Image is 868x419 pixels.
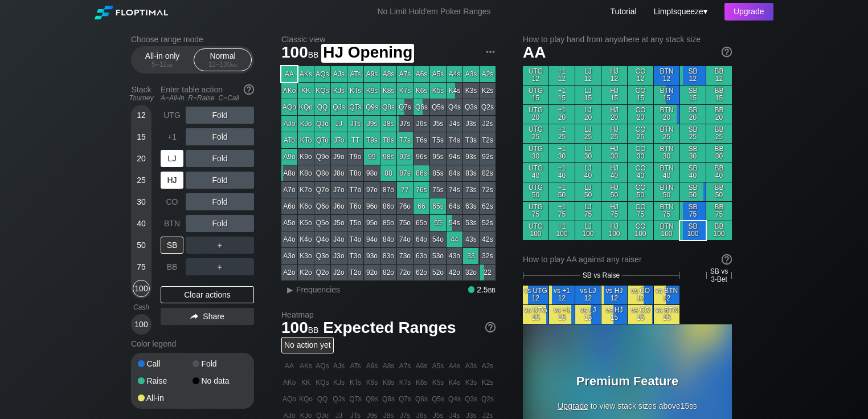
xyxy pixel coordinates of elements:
div: +1 25 [549,124,575,143]
div: 54s [447,215,462,231]
div: 40 [133,215,150,232]
div: 97o [364,182,380,198]
div: 85s [430,165,446,181]
div: 76o [397,198,413,214]
div: 63s [463,198,479,214]
div: UTG 75 [523,202,548,221]
div: BTN 12 [654,66,679,85]
div: Fold [186,193,254,210]
div: K4o [298,231,314,247]
div: J4s [447,116,462,132]
div: AJs [331,66,347,82]
div: SB 100 [680,221,706,240]
div: 95o [364,215,380,231]
div: LJ 75 [575,202,601,221]
div: 76s [413,182,429,198]
div: LJ [161,150,183,167]
div: BB 15 [706,86,732,104]
div: A8s [380,66,396,82]
div: 52o [430,265,446,280]
div: UTG [161,107,183,124]
div: BB 100 [706,221,732,240]
div: BB 12 [706,66,732,85]
img: Floptimal logo [95,6,167,19]
div: A4s [447,66,462,82]
div: 84o [380,231,396,247]
div: UTG 20 [523,105,548,124]
div: 43o [447,248,462,264]
div: 75 [133,258,150,275]
div: LJ 40 [575,163,601,182]
div: T7s [397,132,413,148]
div: UTG 50 [523,182,548,201]
div: HJ 20 [601,105,627,124]
div: CO 100 [628,221,653,240]
div: TT [347,132,363,148]
div: LJ 30 [575,144,601,162]
div: 12 [133,107,150,124]
div: LJ 12 [575,66,601,85]
div: 93o [364,248,380,264]
div: No data [193,377,247,385]
div: +1 [161,128,183,145]
div: 86s [413,165,429,181]
div: 73s [463,182,479,198]
div: 33 [463,248,479,264]
div: 99 [364,149,380,165]
div: Q4s [447,99,462,115]
div: 72s [480,182,496,198]
div: All-in [138,394,193,402]
div: +1 20 [549,105,575,124]
div: 5 – 12 [138,60,186,68]
div: K7s [397,83,413,99]
div: K9o [298,149,314,165]
div: A3o [281,248,297,264]
div: 83s [463,165,479,181]
img: help.32db89a4.svg [484,321,497,333]
div: 82o [380,265,396,280]
div: BB 30 [706,144,732,162]
div: UTG 25 [523,124,548,143]
div: 53s [463,215,479,231]
div: QJo [314,116,330,132]
div: BB 25 [706,124,732,143]
div: JTo [331,132,347,148]
div: A8o [281,165,297,181]
div: J3s [463,116,479,132]
div: HJ 30 [601,144,627,162]
div: +1 100 [549,221,575,240]
div: 96o [364,198,380,214]
div: 77 [397,182,413,198]
div: BB 75 [706,202,732,221]
div: A2s [480,66,496,82]
div: BTN 40 [654,163,679,182]
div: 87o [380,182,396,198]
div: ＋ [186,258,254,275]
div: A5s [430,66,446,82]
div: K5o [298,215,314,231]
div: BB 40 [706,163,732,182]
div: K9s [364,83,380,99]
div: T6o [347,198,363,214]
div: ＋ [186,237,254,254]
div: +1 50 [549,182,575,201]
div: SB 75 [680,202,706,221]
div: K2s [480,83,496,99]
div: J6o [331,198,347,214]
div: 74o [397,231,413,247]
div: 52s [480,215,496,231]
div: J9o [331,149,347,165]
div: ATs [347,66,363,82]
div: HJ 25 [601,124,627,143]
div: BTN 50 [654,182,679,201]
div: K8o [298,165,314,181]
div: Fold [186,107,254,124]
div: Q2o [314,265,330,280]
div: K5s [430,83,446,99]
div: QQ [314,99,330,115]
div: J9s [364,116,380,132]
div: SB 50 [680,182,706,201]
div: Q3o [314,248,330,264]
div: CO 30 [628,144,653,162]
div: AKs [298,66,314,82]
